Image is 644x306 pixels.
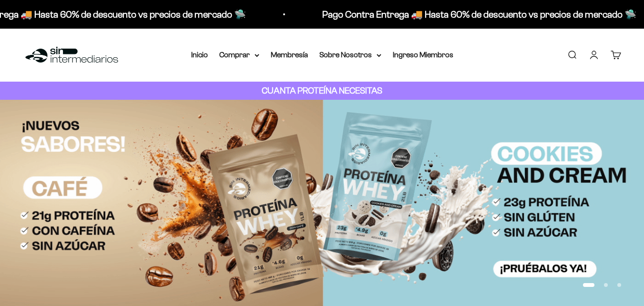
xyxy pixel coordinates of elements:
[319,49,381,61] summary: Sobre Nosotros
[321,7,635,22] p: Pago Contra Entrega 🚚 Hasta 60% de descuento vs precios de mercado 🛸
[393,51,453,59] a: Ingreso Miembros
[271,51,308,59] a: Membresía
[191,51,208,59] a: Inicio
[219,49,259,61] summary: Comprar
[262,85,382,95] strong: CUANTA PROTEÍNA NECESITAS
